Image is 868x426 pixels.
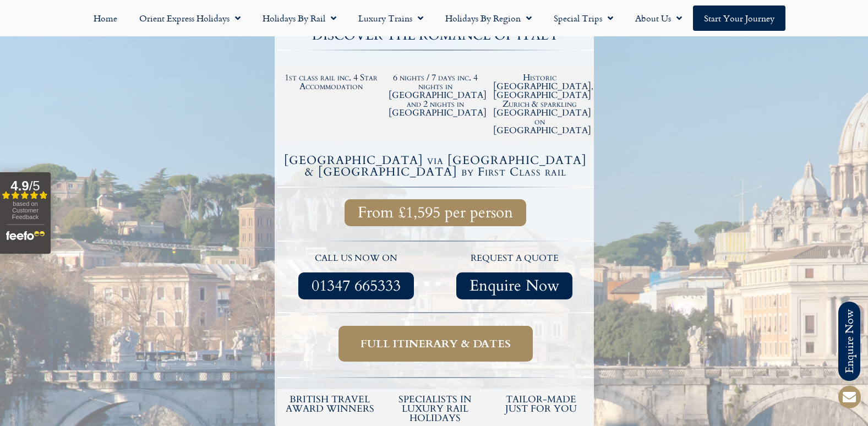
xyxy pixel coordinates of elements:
a: About Us [624,6,693,31]
a: From £1,595 per person [345,199,526,226]
a: Home [83,6,128,31]
p: call us now on [283,252,430,266]
h2: 6 nights / 7 days inc. 4 nights in [GEOGRAPHIC_DATA] and 2 nights in [GEOGRAPHIC_DATA] [389,73,482,117]
h5: British Travel Award winners [283,395,378,413]
h5: tailor-made just for you [494,395,588,413]
h6: Specialists in luxury rail holidays [388,395,483,423]
a: Luxury Trains [347,6,434,31]
span: 01347 665333 [312,279,401,293]
a: Special Trips [543,6,624,31]
h2: 1st class rail inc. 4 Star Accommodation [285,73,378,91]
span: From £1,595 per person [358,206,513,220]
h2: Historic [GEOGRAPHIC_DATA], [GEOGRAPHIC_DATA] Zurich & sparkling [GEOGRAPHIC_DATA] on [GEOGRAPHIC... [493,73,587,135]
h4: [GEOGRAPHIC_DATA] via [GEOGRAPHIC_DATA] & [GEOGRAPHIC_DATA] by First Class rail [279,155,592,178]
span: Enquire Now [470,279,559,293]
a: Enquire Now [456,272,572,299]
a: Holidays by Rail [252,6,347,31]
a: Start your Journey [693,6,785,31]
span: Full itinerary & dates [361,337,511,351]
a: 01347 665333 [298,272,414,299]
a: Full itinerary & dates [339,326,533,362]
p: request a quote [441,252,588,266]
nav: Menu [6,6,862,31]
a: Holidays by Region [434,6,543,31]
a: Orient Express Holidays [128,6,252,31]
